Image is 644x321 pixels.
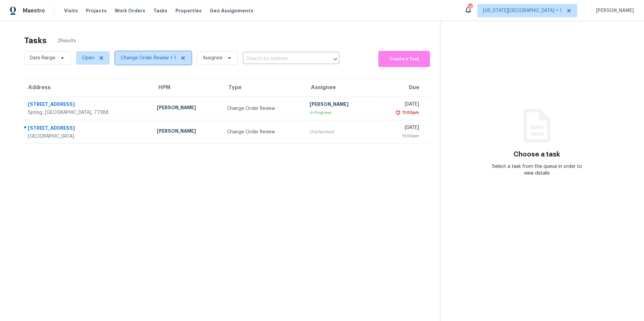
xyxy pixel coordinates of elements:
[593,7,634,14] span: [PERSON_NAME]
[310,101,369,109] div: [PERSON_NAME]
[310,129,369,135] div: Unclaimed
[86,7,107,14] span: Projects
[331,54,340,64] button: Open
[401,109,419,116] div: 11:00pm
[382,55,427,63] span: Create a Task
[379,101,419,109] div: [DATE]
[379,133,419,139] div: 11:00pm
[157,104,216,113] div: [PERSON_NAME]
[222,78,304,97] th: Type
[379,124,419,133] div: [DATE]
[227,105,299,112] div: Change Order Review
[21,78,152,97] th: Address
[468,4,472,11] div: 25
[28,125,146,133] div: [STREET_ADDRESS]
[378,51,430,67] button: Create a Task
[210,7,253,14] span: Geo Assignments
[483,7,562,14] span: [US_STATE][GEOGRAPHIC_DATA] + 1
[304,78,374,97] th: Assignee
[489,163,585,177] div: Select a task from the queue in order to view details
[153,8,167,13] span: Tasks
[28,101,146,109] div: [STREET_ADDRESS]
[157,128,216,136] div: [PERSON_NAME]
[395,109,401,116] img: Overdue Alarm Icon
[514,151,560,158] h3: Choose a task
[115,7,145,14] span: Work Orders
[374,78,429,97] th: Due
[64,7,78,14] span: Visits
[243,54,321,64] input: Search by address
[152,78,221,97] th: HPM
[175,7,202,14] span: Properties
[28,109,146,116] div: Spring, [GEOGRAPHIC_DATA], 77388
[30,55,55,61] span: Date Range
[203,55,222,61] span: Assignee
[23,7,45,14] span: Maestro
[24,37,47,44] h2: Tasks
[28,133,146,140] div: [GEOGRAPHIC_DATA]
[82,55,94,61] span: Open
[121,55,176,61] span: Change Order Review + 1
[57,38,76,44] span: 2 Results
[310,109,369,116] div: In Progress
[227,129,299,135] div: Change Order Review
